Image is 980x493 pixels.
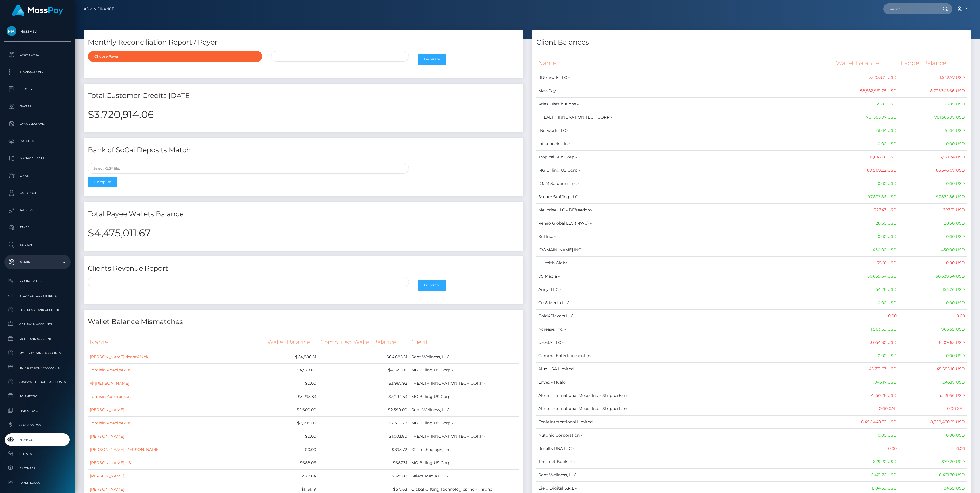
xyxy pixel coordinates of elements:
td: 154.26 USD [834,283,899,296]
img: MassPay [7,26,16,36]
td: 879.20 USD [834,455,899,469]
span: Balance Adjustments [7,292,68,299]
td: Fenix International Limited - [536,416,834,429]
td: 45,731.63 USD [834,363,899,376]
p: Payees [7,102,68,111]
td: MG Billing US Corp - [536,164,834,177]
td: 50,639.34 USD [899,270,967,283]
td: 15,642.81 USD [834,151,899,164]
a: [PERSON_NAME] der stÃ¼ck [90,354,148,359]
td: Kul Inc. - [536,230,834,243]
p: Manage Users [7,154,68,163]
td: MG Billing US Corp - [409,456,519,469]
span: Partners [7,465,68,472]
td: $3,294.53 [318,390,409,403]
a: Admin [4,255,71,269]
td: $688.06 [265,456,319,469]
td: 6,421.70 USD [899,469,967,482]
p: Search [7,240,68,249]
a: MCB Bank Accounts [4,333,71,345]
td: Cre8 Media LLC - [536,296,834,310]
td: $0.00 [265,377,319,390]
span: Payer Logos [7,479,68,486]
td: 0.00 USD [899,230,967,243]
td: Alerte International Media Inc. - StripperFans [536,402,834,416]
td: 0.00 USD [834,429,899,442]
td: Arieyl LLC - [536,283,834,296]
h2: $4,475,011.67 [88,227,519,239]
td: $2,398.03 [265,416,319,430]
p: Transactions [7,68,68,76]
td: $3,967.92 [318,377,409,390]
img: MassPay Logo [12,5,63,16]
input: Search... [883,3,937,14]
td: 0.00 USD [899,429,967,442]
span: MCB Bank Accounts [7,335,68,342]
td: 58,582,961.78 USD [834,84,899,98]
a: API Keys [4,203,71,217]
td: I HEALTH INNOVATION TECH CORP - [409,377,519,390]
a: Cancellations [4,117,71,131]
td: 45,685.16 USD [899,363,967,376]
td: 0.00 [834,442,899,455]
a: Manage Users [4,151,71,166]
a: Batches [4,134,71,148]
td: $0.00 [265,443,319,456]
td: 61.04 USD [899,124,967,137]
td: $4,529.80 [265,363,319,377]
td: 8,496,448.32 USD [834,416,899,429]
td: Alua USA Limited - [536,363,834,376]
td: DMM Solutions Inc - [536,177,834,190]
h4: Total Customer Credits [DATE] [88,91,519,101]
td: 58.01 USD [834,257,899,270]
td: 97,872.86 USD [834,190,899,204]
td: $2,599.00 [318,403,409,416]
td: 0.00 USD [899,257,967,270]
td: Tropical Sun Corp - [536,151,834,164]
td: Meliorise LLC - BEfreedom [536,204,834,217]
td: $1,003.80 [318,430,409,443]
td: 61.04 USD [834,124,899,137]
td: Gold4Players LLC - [536,310,834,323]
a: 莹 [PERSON_NAME] [90,381,129,386]
td: $3,295.33 [265,390,319,403]
td: Envex - Nualo [536,376,834,389]
a: Ledger [4,82,71,96]
th: Ledger Balance [899,55,967,71]
a: Balance Adjustments [4,289,71,302]
span: Inventory [7,393,68,400]
a: [PERSON_NAME] [PERSON_NAME] [90,447,160,452]
td: Alerte International Media Inc. - StripperFans [536,389,834,402]
p: Cancellations [7,120,68,128]
td: Root Wellness, LLC - [409,403,519,416]
button: Choose Payer [88,51,262,62]
a: Dashboard [4,48,71,62]
button: Generate [418,54,446,65]
a: [PERSON_NAME] [90,434,124,439]
td: 35.89 USD [834,98,899,111]
td: 154.26 USD [899,283,967,296]
p: API Keys [7,206,68,215]
td: $895.72 [318,443,409,456]
th: Name [536,55,834,71]
span: CRB Bank Accounts [7,321,68,328]
a: Inventory [4,390,71,403]
span: Pricing Rules [7,278,68,285]
td: 89,969.22 USD [834,164,899,177]
td: 1,963.59 USD [834,323,899,336]
td: 28.30 USD [899,217,967,230]
td: Nutonic Corporation - [536,429,834,442]
td: [DOMAIN_NAME] INC - [536,243,834,257]
td: Results RNA LLC - [536,442,834,455]
td: MassPay - [536,84,834,98]
td: 0.00 USD [834,137,899,151]
a: Search [4,238,71,252]
td: 4,150.26 USD [834,389,899,402]
td: $2,600.00 [265,403,319,416]
td: -8,735,305.66 USD [899,84,967,98]
h2: $3,720,914.06 [88,109,519,121]
td: 327.43 USD [834,204,899,217]
a: MyEUPay Bank Accounts [4,347,71,359]
h4: Client Balances [536,37,967,48]
a: Admin Finance [84,3,114,15]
